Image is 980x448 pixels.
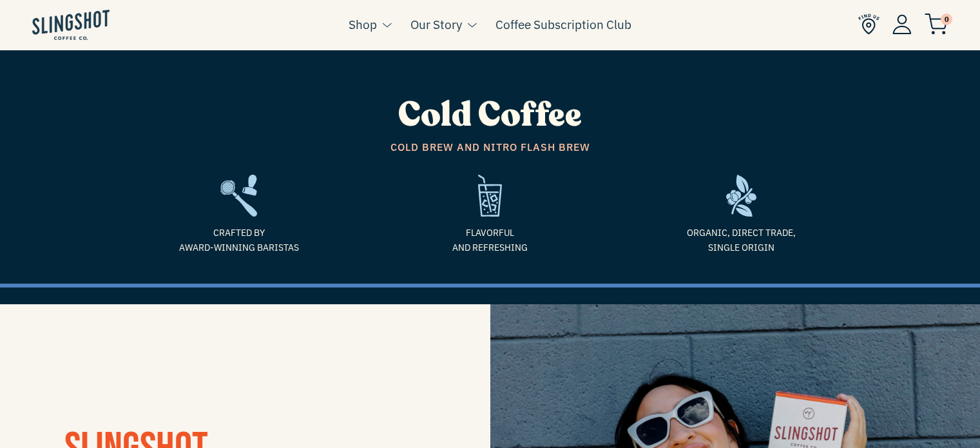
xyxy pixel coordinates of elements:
span: Cold Coffee [398,92,582,138]
span: 0 [941,14,952,25]
a: Coffee Subscription Club [495,15,631,34]
span: Crafted by Award-Winning Baristas [123,226,355,255]
span: Organic, Direct Trade, Single Origin [626,226,858,255]
a: Shop [349,15,377,34]
img: cart [925,14,948,35]
img: frame2-1635783918803.svg [220,175,257,217]
img: refreshing-1635975143169.svg [478,175,502,217]
img: Find Us [858,14,879,35]
span: Cold Brew and Nitro Flash Brew [123,139,858,156]
span: Flavorful and refreshing [374,226,606,255]
img: frame-1635784469962.svg [726,175,756,217]
img: Account [892,14,912,34]
a: 0 [925,17,948,32]
a: Our Story [410,15,462,34]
